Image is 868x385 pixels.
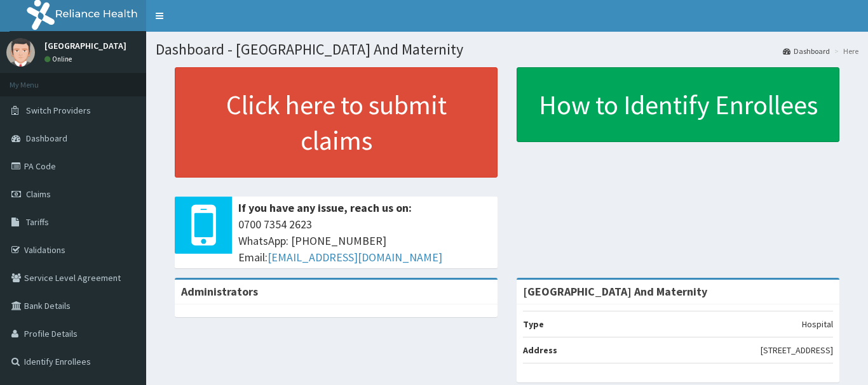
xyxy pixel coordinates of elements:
p: [STREET_ADDRESS] [761,344,833,356]
a: Online [44,55,75,63]
span: Dashboard [26,133,67,144]
a: Click here to submit claims [175,67,498,178]
b: If you have any issue, reach us on: [238,200,412,215]
strong: [GEOGRAPHIC_DATA] And Maternity [523,284,707,299]
a: Dashboard [783,46,830,56]
p: Hospital [802,318,833,330]
h1: Dashboard - [GEOGRAPHIC_DATA] And Maternity [156,41,858,58]
b: Address [523,344,557,356]
span: 0700 7354 2623 WhatsApp: [PHONE_NUMBER] Email: [238,216,491,265]
p: [GEOGRAPHIC_DATA] [44,41,126,50]
span: Claims [26,188,51,200]
b: Type [523,318,544,330]
span: Tariffs [26,216,49,228]
a: How to Identify Enrollees [517,67,839,142]
b: Administrators [181,284,258,299]
a: [EMAIL_ADDRESS][DOMAIN_NAME] [268,250,442,264]
span: Switch Providers [26,105,91,116]
img: User Image [6,38,35,67]
li: Here [831,46,858,56]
